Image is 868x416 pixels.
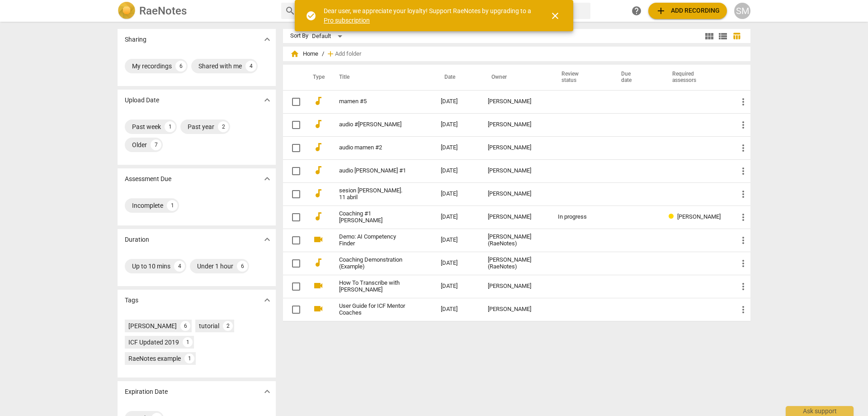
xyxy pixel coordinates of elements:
th: Required assessors [661,65,731,90]
td: [DATE] [434,252,481,275]
div: 1 [165,121,175,132]
div: 1 [183,337,193,347]
td: [DATE] [434,113,481,136]
td: [DATE] [434,136,481,159]
span: more_vert [738,258,749,269]
h2: RaeNotes [139,5,187,17]
a: How To Transcribe with [PERSON_NAME] [339,280,408,293]
div: 6 [180,321,190,331]
div: 7 [151,139,161,150]
span: more_vert [738,166,749,177]
td: [DATE] [434,275,481,298]
span: more_vert [738,212,749,223]
span: more_vert [738,143,749,153]
div: 6 [237,261,248,272]
span: audiotrack [313,119,324,129]
div: 4 [245,61,256,72]
div: Dear user, we appreciate your loyalty! Support RaeNotes by upgrading to a [324,6,533,25]
span: more_vert [738,96,749,107]
span: add [326,49,335,58]
span: audiotrack [313,96,324,106]
span: Review status: in progress [669,213,677,220]
span: help [631,5,642,16]
div: RaeNotes example [128,354,181,363]
div: [PERSON_NAME] [488,144,543,151]
th: Review status [551,65,610,90]
div: My recordings [132,62,172,71]
th: Date [434,65,481,90]
div: [PERSON_NAME] [488,214,543,220]
span: expand_more [262,295,273,306]
a: Pro subscription [324,17,370,24]
th: Owner [481,65,551,90]
button: Show more [260,293,274,307]
div: [PERSON_NAME] [488,283,543,290]
span: / [322,51,324,57]
a: LogoRaeNotes [118,2,274,20]
div: 1 [167,200,178,211]
td: [DATE] [434,229,481,252]
button: Show more [260,93,274,107]
td: [DATE] [434,159,481,182]
p: Expiration Date [125,387,168,397]
div: Ask support [786,406,854,416]
span: audiotrack [313,211,324,222]
button: Show more [260,33,274,46]
button: List view [716,29,730,43]
span: table_chart [732,32,741,40]
span: audiotrack [313,142,324,153]
span: videocam [313,280,324,291]
div: [PERSON_NAME] (RaeNotes) [488,257,543,270]
div: 6 [175,61,186,72]
div: ICF Updated 2019 [128,338,179,347]
a: Coaching #1 [PERSON_NAME] [339,210,408,224]
div: 1 [184,354,194,363]
div: Past week [132,122,161,131]
span: Add recording [656,5,720,16]
span: expand_more [262,386,273,397]
div: 4 [174,261,185,272]
a: audio mamen #2 [339,144,408,151]
p: Upload Date [125,96,159,105]
th: Type [306,65,328,90]
td: [DATE] [434,182,481,206]
span: videocam [313,303,324,314]
span: audiotrack [313,188,324,199]
button: SM [734,3,750,19]
span: Add folder [335,51,361,57]
span: more_vert [738,281,749,292]
span: expand_more [262,234,273,245]
span: expand_more [262,173,273,184]
a: audio #[PERSON_NAME] [339,121,408,128]
div: [PERSON_NAME] [488,167,543,174]
a: mamen #5 [339,98,408,105]
button: Table view [730,29,743,43]
span: audiotrack [313,165,324,176]
span: more_vert [738,189,749,200]
div: [PERSON_NAME] (RaeNotes) [488,234,543,247]
button: Tile view [703,29,716,43]
div: 2 [218,121,229,132]
span: audiotrack [313,257,324,268]
a: Help [628,3,645,19]
div: [PERSON_NAME] [488,306,543,313]
a: audio [PERSON_NAME] #1 [339,167,408,174]
div: tutorial [199,321,219,330]
span: Home [290,49,318,58]
button: Show more [260,385,274,398]
div: In progress [558,214,603,220]
span: home [290,49,299,58]
div: Older [132,140,147,149]
div: Sort By [290,33,308,39]
div: Default [312,29,345,43]
div: Up to 10 mins [132,262,170,271]
td: [DATE] [434,90,481,113]
span: view_list [717,31,728,42]
div: [PERSON_NAME] [128,321,177,330]
span: search [285,5,296,16]
a: User Guide for ICF Mentor Coaches [339,303,408,316]
div: Incomplete [132,201,163,210]
button: Upload [648,3,727,19]
span: [PERSON_NAME] [677,213,721,220]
